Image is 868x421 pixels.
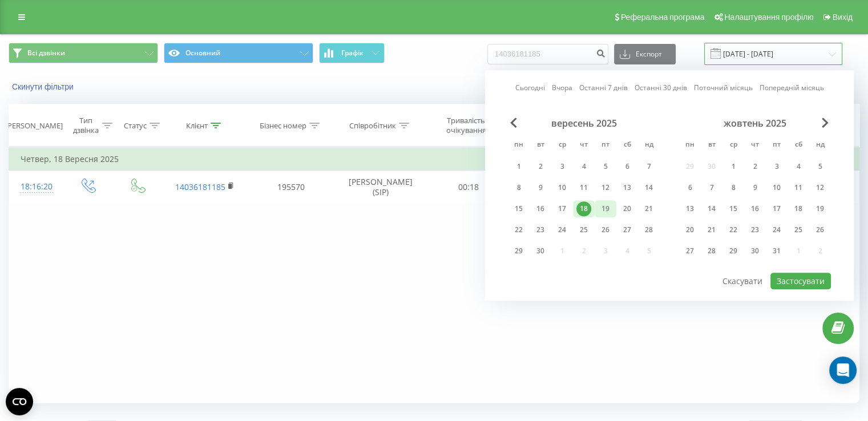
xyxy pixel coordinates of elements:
[791,159,806,174] div: 4
[579,83,628,94] a: Останні 7 днів
[813,201,827,216] div: 19
[551,221,573,238] div: ср 24 вер 2025 р.
[638,158,660,175] div: нд 7 вер 2025 р.
[726,222,741,237] div: 22
[701,242,722,260] div: вт 28 жовт 2025 р.
[438,116,495,135] div: Тривалість очікування
[530,242,551,260] div: вт 30 вер 2025 р.
[813,222,827,237] div: 26
[703,137,720,154] abbr: вівторок
[641,180,656,195] div: 14
[573,179,595,196] div: чт 11 вер 2025 р.
[533,159,548,174] div: 2
[260,121,306,131] div: Бізнес номер
[533,244,548,258] div: 30
[487,44,608,64] input: Пошук за номером
[770,273,831,289] button: Застосувати
[809,221,831,238] div: нд 26 жовт 2025 р.
[748,180,762,195] div: 9
[726,201,741,216] div: 15
[508,221,530,238] div: пн 22 вер 2025 р.
[704,244,719,258] div: 28
[640,137,657,154] abbr: неділя
[813,159,827,174] div: 5
[722,158,744,175] div: ср 1 жовт 2025 р.
[532,137,549,154] abbr: вівторок
[511,159,526,174] div: 1
[27,48,65,58] span: Всі дзвінки
[533,201,548,216] div: 16
[552,83,572,94] a: Вчора
[724,13,813,22] span: Налаштування профілю
[248,171,334,204] td: 195570
[573,221,595,238] div: чт 25 вер 2025 р.
[575,137,592,154] abbr: четвер
[694,83,753,94] a: Поточний місяць
[175,181,225,192] a: 14036181185
[508,158,530,175] div: пн 1 вер 2025 р.
[791,222,806,237] div: 25
[769,222,784,237] div: 24
[576,180,591,195] div: 11
[555,222,570,237] div: 24
[510,137,527,154] abbr: понеділок
[576,201,591,216] div: 18
[679,242,701,260] div: пн 27 жовт 2025 р.
[551,158,573,175] div: ср 3 вер 2025 р.
[619,137,636,154] abbr: субота
[9,82,79,92] button: Скинути фільтри
[748,159,762,174] div: 2
[511,222,526,237] div: 22
[616,221,638,238] div: сб 27 вер 2025 р.
[164,43,313,63] button: Основний
[621,13,705,22] span: Реферальна програма
[508,179,530,196] div: пн 8 вер 2025 р.
[681,137,699,154] abbr: понеділок
[722,221,744,238] div: ср 22 жовт 2025 р.
[760,83,824,94] a: Попередній місяць
[726,159,741,174] div: 1
[511,201,526,216] div: 15
[766,158,788,175] div: пт 3 жовт 2025 р.
[722,242,744,260] div: ср 29 жовт 2025 р.
[744,200,766,217] div: чт 16 жовт 2025 р.
[679,221,701,238] div: пн 20 жовт 2025 р.
[766,200,788,217] div: пт 17 жовт 2025 р.
[511,180,526,195] div: 8
[746,137,764,154] abbr: четвер
[701,221,722,238] div: вт 21 жовт 2025 р.
[809,179,831,196] div: нд 12 жовт 2025 р.
[766,179,788,196] div: пт 10 жовт 2025 р.
[555,201,570,216] div: 17
[788,221,809,238] div: сб 25 жовт 2025 р.
[530,158,551,175] div: вт 2 вер 2025 р.
[679,118,831,129] div: жовтень 2025
[533,222,548,237] div: 23
[573,158,595,175] div: чт 4 вер 2025 р.
[530,221,551,238] div: вт 23 вер 2025 р.
[555,180,570,195] div: 10
[701,200,722,217] div: вт 14 жовт 2025 р.
[511,244,526,258] div: 29
[791,201,806,216] div: 18
[748,244,762,258] div: 30
[598,201,613,216] div: 19
[769,180,784,195] div: 10
[716,273,769,289] button: Скасувати
[595,200,616,217] div: пт 19 вер 2025 р.
[598,222,613,237] div: 26
[809,158,831,175] div: нд 5 жовт 2025 р.
[788,158,809,175] div: сб 4 жовт 2025 р.
[704,180,719,195] div: 7
[638,221,660,238] div: нд 28 вер 2025 р.
[598,180,613,195] div: 12
[748,222,762,237] div: 23
[551,179,573,196] div: ср 10 вер 2025 р.
[597,137,614,154] abbr: п’ятниця
[5,121,63,131] div: [PERSON_NAME]
[822,118,829,128] span: Next Month
[616,179,638,196] div: сб 13 вер 2025 р.
[6,388,33,415] button: Open CMP widget
[510,118,517,128] span: Previous Month
[620,201,635,216] div: 20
